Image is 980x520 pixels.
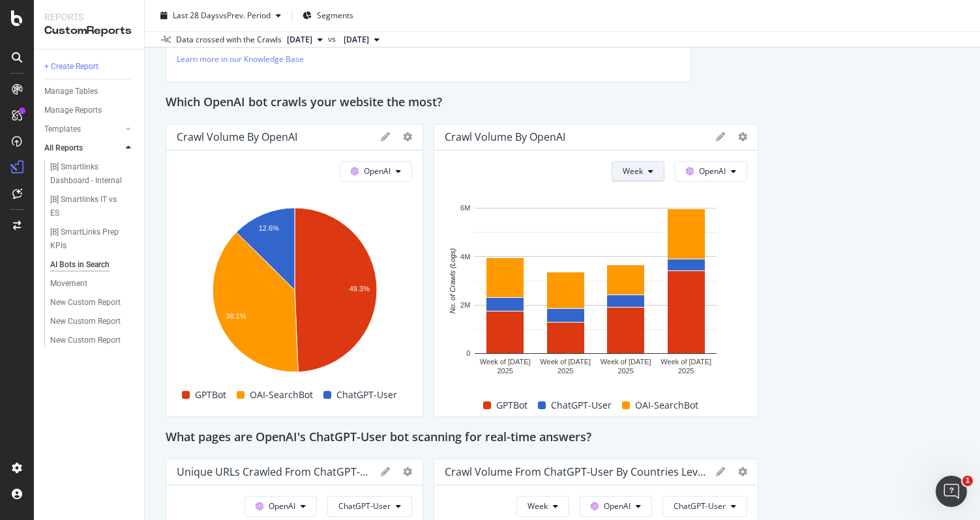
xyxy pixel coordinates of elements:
text: 49.3% [349,285,370,293]
div: Reports [44,10,134,23]
button: Last 28 DaysvsPrev. Period [155,5,286,26]
a: [B] SmartLinks Prep KPIs [50,225,135,253]
span: ChatGPT-User [336,387,397,403]
text: 2025 [497,367,513,375]
div: Which OpenAI bot crawls your website the most? [166,93,959,113]
div: [B] SmartLinks Prep KPIs [50,225,124,253]
div: Unique URLs Crawled from ChatGPT-User [177,465,374,478]
a: Manage Reports [44,104,135,117]
div: Crawl Volume by OpenAIOpenAIA chart.GPTBotOAI-SearchBotChatGPT-User [166,124,423,417]
div: + Create Report [44,60,98,74]
span: vs [328,33,338,45]
span: OpenAI [604,500,631,512]
div: Crawl Volume by OpenAIWeekOpenAIA chart.GPTBotChatGPT-UserOAI-SearchBot [434,124,758,417]
span: vs Prev. Period [219,10,271,21]
text: No. of Crawls (Logs) [449,248,456,314]
div: Crawl Volume by OpenAI [177,130,297,143]
button: Segments [297,5,359,26]
text: 6M [460,204,470,212]
h2: Which OpenAI bot crawls your website the most? [166,93,442,113]
span: 2025 Jul. 9th [344,34,369,46]
text: 2025 [557,367,573,375]
a: [B] Smartlinks IT vs ES [50,193,135,220]
span: OpenAI [364,166,391,177]
text: 12.6% [259,224,279,232]
text: 2M [460,301,470,309]
button: ChatGPT-User [662,496,747,517]
div: Templates [44,123,81,136]
svg: A chart. [177,201,412,384]
button: Week [612,161,664,182]
svg: A chart. [445,201,747,384]
div: Manage Tables [44,85,98,98]
button: OpenAI [675,161,747,182]
div: CustomReports [44,23,134,38]
a: + Create Report [44,60,135,74]
span: OAI-SearchBot [635,397,698,413]
span: ChatGPT-User [338,500,391,512]
span: OpenAI [269,500,295,512]
span: GPTBot [195,387,226,403]
span: ChatGPT-User [551,397,612,413]
a: All Reports [44,141,122,155]
a: Movement [50,277,135,291]
button: [DATE] [282,32,328,48]
text: 2025 [678,367,694,375]
span: OAI-SearchBot [250,387,313,403]
text: Week of [DATE] [480,358,531,366]
div: Crawl Volume from ChatGPT-User by countries Level 1 [445,465,709,478]
text: 0 [466,349,470,357]
div: New Custom Report [50,296,121,310]
button: Week [516,496,569,517]
div: All Reports [44,141,83,155]
iframe: Intercom live chat [936,476,967,507]
button: ChatGPT-User [327,496,412,517]
div: AI Bots in Search [50,258,110,272]
a: Templates [44,123,122,136]
span: Segments [317,10,353,21]
a: [B] Smartlinks Dashboard - Internal [50,160,135,188]
button: OpenAI [580,496,652,517]
text: 2025 [618,367,634,375]
div: Manage Reports [44,104,102,117]
a: Manage Tables [44,85,135,98]
div: What pages are OpenAI's ChatGPT-User bot scanning for real-time answers? [166,427,959,448]
text: Week of [DATE] [540,358,591,366]
text: 4M [460,253,470,261]
a: AI Bots in Search [50,258,135,272]
div: Crawl Volume by OpenAI [445,130,565,143]
a: Learn more in our Knowledge Base [177,53,304,65]
h2: What pages are OpenAI's ChatGPT-User bot scanning for real-time answers? [166,427,591,448]
div: New Custom Report [50,334,121,347]
a: New Custom Report [50,334,135,347]
span: Week [527,500,548,512]
a: New Custom Report [50,315,135,328]
span: Last 28 Days [173,10,219,21]
div: Movement [50,277,87,291]
span: ChatGPT-User [674,500,726,512]
text: 38.1% [226,312,246,320]
div: New Custom Report [50,315,121,328]
button: OpenAI [245,496,317,517]
span: 2025 Aug. 5th [287,34,312,46]
text: Week of [DATE] [601,358,651,366]
div: Data crossed with the Crawls [176,34,282,46]
a: New Custom Report [50,296,135,310]
div: [B] Smartlinks IT vs ES [50,193,123,220]
button: [DATE] [338,32,385,48]
span: OpenAI [699,166,726,177]
text: Week of [DATE] [661,358,711,366]
span: GPTBot [496,397,527,413]
div: [B] Smartlinks Dashboard - Internal [50,160,126,188]
button: OpenAI [340,161,412,182]
span: 1 [962,476,973,486]
span: Week [623,166,643,177]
